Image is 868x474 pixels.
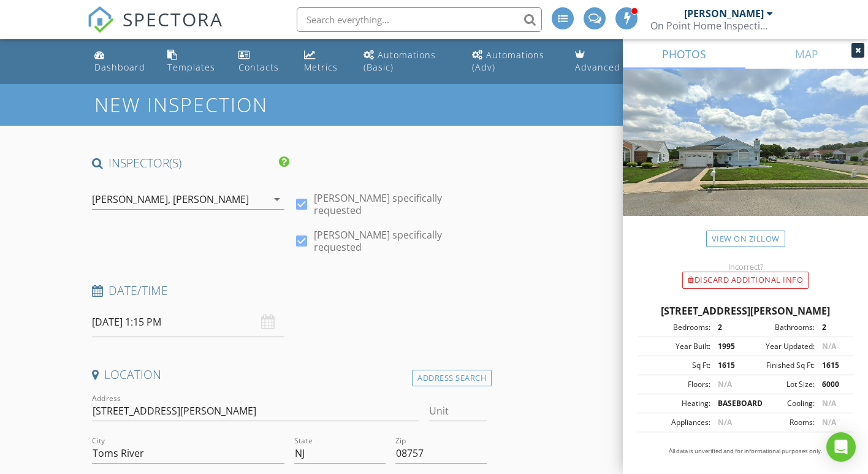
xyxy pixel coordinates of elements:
[92,283,487,299] h4: Date/Time
[822,398,836,408] span: N/A
[364,49,436,73] div: Automations (Basic)
[162,44,223,79] a: Templates
[638,304,853,318] div: [STREET_ADDRESS][PERSON_NAME]
[641,341,710,352] div: Year Built:
[641,379,710,390] div: Floors:
[710,360,745,371] div: 1615
[822,417,836,427] span: N/A
[710,322,745,333] div: 2
[718,379,732,389] span: N/A
[314,229,487,253] label: [PERSON_NAME] specifically requested
[270,192,284,207] i: arrow_drop_down
[623,262,868,272] div: Incorrect?
[92,307,284,337] input: Select date
[412,370,492,386] div: Address Search
[745,417,815,428] div: Rooms:
[623,69,868,245] img: streetview
[87,6,114,33] img: The Best Home Inspection Software - Spectora
[94,94,366,115] h1: New Inspection
[92,367,487,383] h4: Location
[706,231,785,247] a: View on Zillow
[299,44,349,79] a: Metrics
[92,194,170,205] div: [PERSON_NAME],
[745,379,815,390] div: Lot Size:
[745,360,815,371] div: Finished Sq Ft:
[822,341,836,351] span: N/A
[167,61,215,73] div: Templates
[89,44,153,79] a: Dashboard
[815,379,850,390] div: 6000
[238,61,279,73] div: Contacts
[710,398,745,409] div: BASEBOARD
[638,447,853,456] p: All data is unverified and for informational purposes only.
[641,417,710,428] div: Appliances:
[641,398,710,409] div: Heating:
[718,417,732,427] span: N/A
[472,49,544,73] div: Automations (Adv)
[682,272,809,289] div: Discard Additional info
[123,6,223,32] span: SPECTORA
[87,17,223,42] a: SPECTORA
[815,360,850,371] div: 1615
[745,322,815,333] div: Bathrooms:
[641,322,710,333] div: Bedrooms:
[623,39,745,69] a: PHOTOS
[314,192,487,216] label: [PERSON_NAME] specifically requested
[359,44,457,79] a: Automations (Basic)
[826,432,856,462] div: Open Intercom Messenger
[745,341,815,352] div: Year Updated:
[570,44,628,79] a: Advanced
[467,44,560,79] a: Automations (Advanced)
[304,61,338,73] div: Metrics
[710,341,745,352] div: 1995
[94,61,145,73] div: Dashboard
[173,194,249,205] div: [PERSON_NAME]
[92,155,289,171] h4: INSPECTOR(S)
[234,44,289,79] a: Contacts
[641,360,710,371] div: Sq Ft:
[297,7,542,32] input: Search everything...
[684,7,764,20] div: [PERSON_NAME]
[815,322,850,333] div: 2
[745,39,868,69] a: MAP
[745,398,815,409] div: Cooling:
[650,20,773,32] div: On Point Home Inspection Services
[575,61,620,73] div: Advanced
